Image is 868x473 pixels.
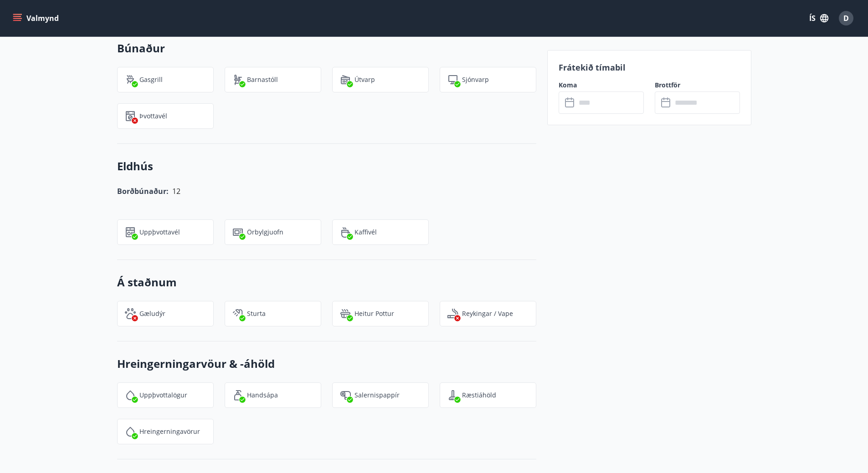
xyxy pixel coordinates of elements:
[125,308,136,319] img: pxcaIm5dSOV3FS4whs1soiYWTwFQvksT25a9J10C.svg
[139,391,187,400] p: Uppþvottalögur
[247,391,278,400] p: Handsápa
[117,158,536,174] h3: Eldhús
[117,275,536,290] h3: Á staðnum
[139,427,200,436] p: Hreingerningavörur
[340,227,351,238] img: YAuCf2RVBoxcWDOxEIXE9JF7kzGP1ekdDd7KNrAY.svg
[247,228,283,237] p: Örbylgjuofn
[117,356,536,371] h3: Hreingerningarvöur & -áhöld
[354,391,400,400] p: Salernispappír
[447,308,458,319] img: QNIUl6Cv9L9rHgMXwuzGLuiJOj7RKqxk9mBFPqjq.svg
[354,309,394,318] p: Heitur pottur
[340,74,351,85] img: HjsXMP79zaSHlY54vW4Et0sdqheuFiP1RYfGwuXf.svg
[139,309,165,318] p: Gæludýr
[804,10,833,26] button: ÍS
[125,74,136,85] img: ZXjrS3QKesehq6nQAPjaRuRTI364z8ohTALB4wBr.svg
[843,13,849,23] span: D
[340,308,351,319] img: h89QDIuHlAdpqTriuIvuEWkTH976fOgBEOOeu1mi.svg
[462,75,489,84] p: Sjónvarp
[247,75,278,84] p: Barnastóll
[232,227,243,238] img: WhzojLTXTmGNzu0iQ37bh4OB8HAJRP8FBs0dzKJK.svg
[559,81,644,90] label: Koma
[117,41,536,56] h3: Búnaður
[340,390,351,401] img: JsUkc86bAWErts0UzsjU3lk4pw2986cAIPoh8Yw7.svg
[354,228,377,237] p: Kaffivél
[559,61,740,73] p: Frátekið tímabil
[462,391,496,400] p: Ræstiáhöld
[139,75,163,84] p: Gasgrill
[247,309,266,318] p: Sturta
[232,390,243,401] img: 96TlfpxwFVHR6UM9o3HrTVSiAREwRYtsizir1BR0.svg
[117,186,169,196] span: Borðbúnaður:
[139,228,180,237] p: Uppþvottavél
[172,185,180,198] h6: 12
[125,426,136,437] img: IEMZxl2UAX2uiPqnGqR2ECYTbkBjM7IGMvKNT7zJ.svg
[232,74,243,85] img: ro1VYixuww4Qdd7lsw8J65QhOwJZ1j2DOUyXo3Mt.svg
[11,10,62,26] button: menu
[462,309,513,318] p: Reykingar / Vape
[655,81,740,90] label: Brottför
[232,308,243,319] img: fkJ5xMEnKf9CQ0V6c12WfzkDEsV4wRmoMqv4DnVF.svg
[139,112,167,121] p: Þvottavél
[125,111,136,122] img: Dl16BY4EX9PAW649lg1C3oBuIaAsR6QVDQBO2cTm.svg
[835,7,857,29] button: D
[354,75,375,84] p: Útvarp
[447,74,458,85] img: mAminyBEY3mRTAfayxHTq5gfGd6GwGu9CEpuJRvg.svg
[125,227,136,238] img: 7hj2GulIrg6h11dFIpsIzg8Ak2vZaScVwTihwv8g.svg
[447,390,458,401] img: saOQRUK9k0plC04d75OSnkMeCb4WtbSIwuaOqe9o.svg
[125,390,136,401] img: y5Bi4hK1jQC9cBVbXcWRSDyXCR2Ut8Z2VPlYjj17.svg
